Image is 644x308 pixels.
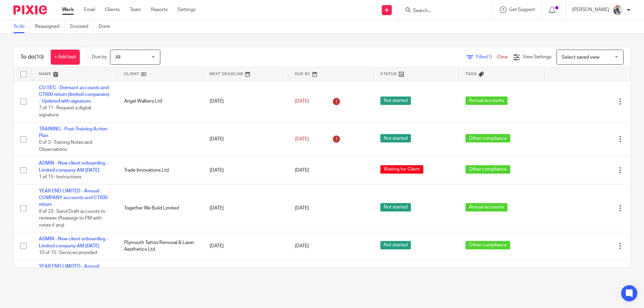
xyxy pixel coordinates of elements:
[497,55,508,59] a: Clear
[295,206,309,210] span: [DATE]
[509,7,535,12] span: Get Support
[466,97,507,105] span: Annual accounts
[99,20,115,33] a: Done
[380,97,411,105] span: Not started
[476,55,497,59] span: Filter
[117,157,203,184] td: Trade Innovations Ltd
[39,140,92,152] span: 0 of 3 · Training Notes and Observations
[39,127,107,138] a: TRAINING - Post-Training Action Plan
[412,8,473,14] input: Search
[117,260,203,294] td: Easy Host (Sussex) Ltd
[84,6,95,13] a: Email
[151,6,168,13] a: Reports
[295,137,309,141] span: [DATE]
[380,165,423,174] span: Waiting for Client
[105,6,120,13] a: Clients
[487,55,492,59] span: (1)
[13,5,47,14] img: Pixie
[295,99,309,104] span: [DATE]
[92,54,107,60] p: Due by
[466,72,477,76] span: Tags
[20,54,44,61] h1: To do
[612,5,623,15] img: Pixie%2002.jpg
[117,232,203,260] td: Plymouth Tattoo Removal & Laser Aesthetics Ltd
[62,6,74,13] a: Work
[39,106,91,118] span: 7 of 11 · Request a digital signature
[562,55,599,60] span: Select saved view
[39,175,82,179] span: 1 of 15 · Instructions
[70,20,94,33] a: Snoozed
[117,81,203,122] td: Angel Walkers Ltd
[39,250,97,255] span: 10 of 15 · Services provided
[130,6,141,13] a: Team
[380,134,411,142] span: Not started
[39,189,108,207] a: YEAR END LIMITED - Annual COMPANY accounts and CT600 return
[466,241,510,249] span: Other compliance
[178,6,196,13] a: Settings
[523,55,551,59] span: View Settings
[35,54,44,60] span: (10)
[203,81,288,122] td: [DATE]
[295,244,309,248] span: [DATE]
[35,20,65,33] a: Reassigned
[466,134,510,142] span: Other compliance
[203,184,288,232] td: [DATE]
[39,161,108,172] a: ADMIN - New client onboarding - Limited company AM [DATE]
[115,55,120,60] span: All
[39,264,108,283] a: YEAR END LIMITED - Annual COMPANY accounts and CT600 return
[39,85,109,104] a: CO SEC - Dormant accounts and CT600 return (limited companies) - Updated with signature
[295,168,309,173] span: [DATE]
[13,20,30,33] a: To do
[203,232,288,260] td: [DATE]
[380,241,411,249] span: Not started
[380,203,411,211] span: Not started
[466,165,510,174] span: Other compliance
[39,237,108,248] a: ADMIN - New client onboarding - Limited company AM [DATE]
[39,209,105,228] span: 9 of 23 · Send Draft accounts to reviewer (Reassign to PM with notes if any)
[117,184,203,232] td: Together We Build Limited
[203,122,288,157] td: [DATE]
[466,203,507,211] span: Annual accounts
[203,157,288,184] td: [DATE]
[203,260,288,294] td: [DATE]
[572,6,609,13] p: [PERSON_NAME]
[51,50,80,65] a: + Add task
